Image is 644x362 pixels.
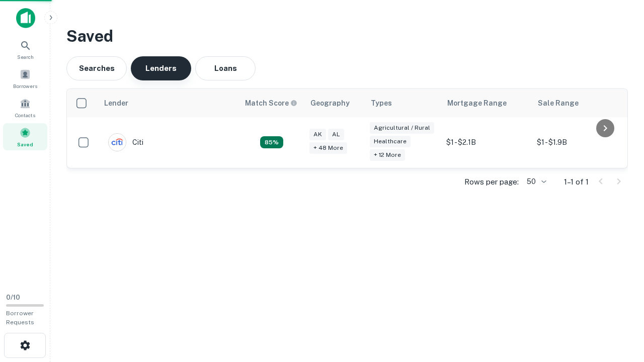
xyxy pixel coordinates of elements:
[309,142,347,154] div: + 48 more
[104,97,128,109] div: Lender
[370,122,434,134] div: Agricultural / Rural
[309,129,326,140] div: AK
[66,56,127,80] button: Searches
[523,174,548,189] div: 50
[260,136,283,148] div: Capitalize uses an advanced AI algorithm to match your search with the best lender. The match sco...
[239,89,304,117] th: Capitalize uses an advanced AI algorithm to match your search with the best lender. The match sco...
[17,140,33,148] span: Saved
[304,89,365,117] th: Geography
[3,36,47,63] a: Search
[6,294,20,301] span: 0 / 10
[328,129,344,140] div: AL
[109,134,126,151] img: picture
[6,310,34,326] span: Borrower Requests
[13,82,37,90] span: Borrowers
[441,89,532,117] th: Mortgage Range
[594,282,644,330] iframe: Chat Widget
[98,89,239,117] th: Lender
[66,24,628,48] h3: Saved
[464,176,519,188] p: Rows per page:
[370,149,405,161] div: + 12 more
[532,89,622,117] th: Sale Range
[371,97,392,109] div: Types
[17,53,34,61] span: Search
[195,56,256,80] button: Loans
[15,111,35,119] span: Contacts
[245,98,297,109] div: Capitalize uses an advanced AI algorithm to match your search with the best lender. The match sco...
[365,89,441,117] th: Types
[3,123,47,150] a: Saved
[245,98,295,109] h6: Match Score
[564,176,589,188] p: 1–1 of 1
[310,97,350,109] div: Geography
[3,94,47,121] a: Contacts
[131,56,191,80] button: Lenders
[370,136,411,147] div: Healthcare
[16,8,35,28] img: capitalize-icon.png
[108,133,143,151] div: Citi
[538,97,579,109] div: Sale Range
[532,117,622,168] td: $1 - $1.9B
[3,65,47,92] a: Borrowers
[441,117,532,168] td: $1 - $2.1B
[447,97,507,109] div: Mortgage Range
